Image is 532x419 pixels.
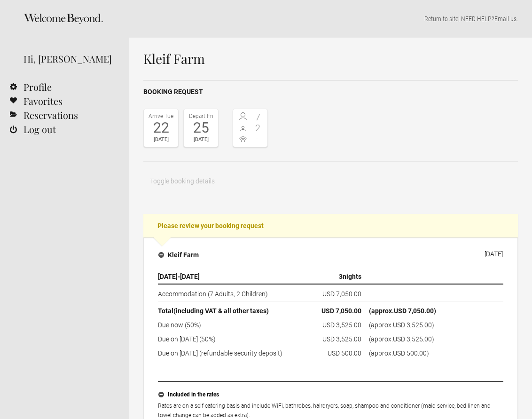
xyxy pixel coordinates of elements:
a: Email us [494,15,516,23]
div: 22 [146,121,176,135]
td: Due on [DATE] (50%) [158,332,296,346]
div: Arrive Tue [146,111,176,121]
span: 7 [250,112,266,122]
flynt-currency: USD 3,525.00 [393,335,432,343]
span: - [250,134,266,143]
span: [DATE] [158,273,178,280]
flynt-currency: USD 3,525.00 [322,321,361,329]
div: [DATE] [146,135,176,144]
span: (approx. ) [369,335,434,343]
button: Included in the rates [158,389,503,401]
span: (including VAT & all other taxes) [173,307,269,315]
flynt-currency: USD 3,525.00 [322,335,361,343]
td: Due now (50%) [158,318,296,332]
div: [DATE] [485,250,503,258]
p: | NEED HELP? . [143,14,518,24]
span: 3 [339,273,343,280]
span: (approx. ) [369,321,434,329]
h1: Kleif Farm [143,52,518,66]
div: Depart Fri [186,111,216,121]
th: nights [296,269,365,284]
flynt-currency: USD 7,050.00 [322,290,361,298]
span: 2 [250,123,266,133]
flynt-currency: USD 3,525.00 [393,321,432,329]
div: Hi, [PERSON_NAME] [23,52,115,66]
h4: Kleif Farm [158,250,199,260]
span: (approx. ) [369,349,429,357]
flynt-currency: USD 500.00 [393,349,427,357]
button: Kleif Farm [DATE] [151,245,510,265]
th: - [158,269,296,284]
div: 25 [186,121,216,135]
span: (approx. ) [369,307,436,315]
div: [DATE] [186,135,216,144]
flynt-currency: USD 7,050.00 [321,307,361,315]
a: Return to site [424,15,458,23]
flynt-currency: USD 500.00 [328,349,361,357]
span: [DATE] [180,273,200,280]
td: Due on [DATE] (refundable security deposit) [158,346,296,358]
td: Accommodation (7 Adults, 2 Children) [158,284,296,301]
th: Total [158,301,296,318]
h2: Booking request [143,87,518,97]
h2: Please review your booking request [143,214,518,237]
flynt-currency: USD 7,050.00 [394,307,434,315]
button: Toggle booking details [143,172,221,190]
